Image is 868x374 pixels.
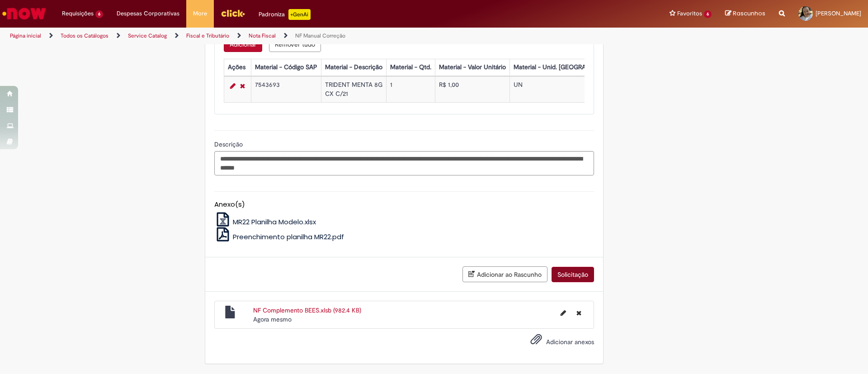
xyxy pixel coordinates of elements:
img: click_logo_yellow_360x200.png [221,6,245,20]
a: Remover linha 1 [238,80,247,91]
ul: Trilhas de página [7,28,572,44]
td: 7543693 [251,76,321,102]
button: Add a row for Itens [224,37,262,52]
a: Rascunhos [725,9,765,18]
td: 1 [386,76,435,102]
a: Nota Fiscal [249,32,276,39]
span: Rascunhos [733,9,765,18]
td: UN [509,76,624,102]
th: Material - Código SAP [251,59,321,76]
a: NF Complemento BEES.xlsb (982.4 KB) [253,306,361,314]
span: Requisições [62,9,94,18]
a: Fiscal e Tributário [186,32,229,39]
span: Preenchimento planilha MR22.pdf [233,232,344,241]
img: ServiceNow [1,5,47,23]
span: More [193,9,207,18]
button: Remove all rows for Itens [269,37,321,52]
td: R$ 1,00 [435,76,509,102]
a: Preenchimento planilha MR22.pdf [214,232,344,241]
textarea: Descrição [214,151,594,175]
span: Descrição [214,140,245,148]
a: MR22 Planilha Modelo.xlsx [214,217,316,227]
span: Agora mesmo [253,315,292,323]
div: Padroniza [259,9,311,20]
button: Adicionar ao Rascunho [462,266,547,282]
h5: Anexo(s) [214,201,594,208]
th: Material - Descrição [321,59,386,76]
a: Editar Linha 1 [228,80,238,91]
a: Service Catalog [128,32,167,39]
button: Solicitação [552,267,594,282]
a: Página inicial [10,32,41,39]
span: [PERSON_NAME] [816,9,861,17]
span: MR22 Planilha Modelo.xlsx [233,217,316,227]
a: NF Manual Correção [295,32,345,39]
th: Ações [224,59,251,76]
button: Excluir NF Complemento BEES.xlsb [571,306,587,320]
button: Editar nome de arquivo NF Complemento BEES.xlsb [555,306,571,320]
th: Material - Unid. [GEOGRAPHIC_DATA] [509,59,624,76]
span: 6 [704,10,712,18]
span: Favoritos [677,9,702,18]
time: 30/08/2025 09:52:02 [253,315,292,323]
p: +GenAi [288,9,311,20]
span: Adicionar anexos [546,338,594,346]
span: 6 [95,10,103,18]
a: Todos os Catálogos [61,32,108,39]
span: Despesas Corporativas [117,9,179,18]
th: Material - Qtd. [386,59,435,76]
button: Adicionar anexos [528,331,544,352]
td: TRIDENT MENTA 8G CX C/21 [321,76,386,102]
th: Material - Valor Unitário [435,59,509,76]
